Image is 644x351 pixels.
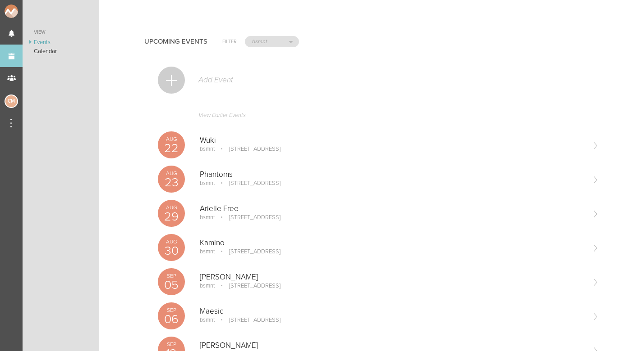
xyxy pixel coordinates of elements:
p: Sep [158,273,185,279]
p: Add Event [198,76,233,85]
p: Wuki [200,136,584,145]
div: Charlie McGinley [5,94,18,108]
p: Aug [158,171,185,176]
p: Arielle Free [200,204,584,213]
p: Aug [158,136,185,142]
a: View [23,27,99,38]
p: bsmnt [200,316,215,324]
p: bsmnt [200,248,215,255]
p: Maesic [200,307,584,316]
p: 29 [158,211,185,223]
a: Events [23,38,99,47]
p: [STREET_ADDRESS] [216,248,281,255]
p: Kamino [200,238,584,247]
p: 22 [158,142,185,154]
p: Phantoms [200,170,584,179]
p: bsmnt [200,145,215,153]
p: 05 [158,279,185,291]
p: [STREET_ADDRESS] [216,282,281,289]
p: bsmnt [200,214,215,221]
p: [STREET_ADDRESS] [216,316,281,324]
p: [STREET_ADDRESS] [216,145,281,153]
p: 06 [158,313,185,325]
p: bsmnt [200,282,215,289]
h6: Filter [222,38,237,45]
p: Aug [158,239,185,244]
img: NOMAD [5,4,55,18]
p: [STREET_ADDRESS] [216,214,281,221]
a: Calendar [23,47,99,56]
p: [PERSON_NAME] [200,273,584,282]
p: 30 [158,245,185,257]
h4: Upcoming Events [144,38,207,45]
p: 23 [158,176,185,189]
p: [STREET_ADDRESS] [216,180,281,187]
p: bsmnt [200,180,215,187]
a: View Earlier Events [158,107,599,128]
p: [PERSON_NAME] [200,341,584,350]
p: Aug [158,205,185,210]
p: Sep [158,307,185,313]
p: Sep [158,342,185,347]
